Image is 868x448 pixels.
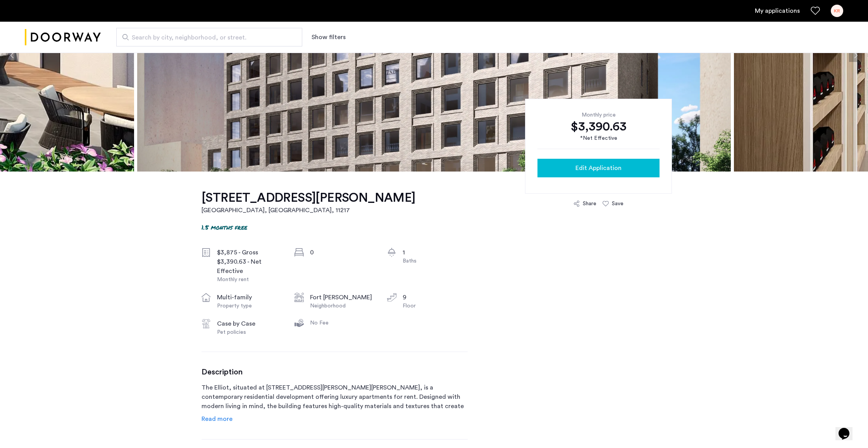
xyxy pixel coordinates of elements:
[217,302,282,310] div: Property type
[575,163,622,173] span: Edit Application
[831,5,843,17] div: KR
[217,248,282,257] div: $3,875 - Gross
[201,190,415,206] h1: [STREET_ADDRESS][PERSON_NAME]
[201,223,247,232] p: 1.5 months free
[403,293,468,302] div: 9
[403,248,468,257] div: 1
[312,33,346,42] button: Show or hide filters
[755,6,800,15] a: My application
[835,417,860,440] iframe: chat widget
[537,134,660,142] div: *Net Effective
[201,367,468,377] h3: Description
[403,257,468,265] div: Baths
[403,302,468,310] div: Floor
[201,416,232,422] span: Read more
[217,293,282,302] div: multi-family
[201,206,415,215] h2: [GEOGRAPHIC_DATA], [GEOGRAPHIC_DATA] , 11217
[537,159,660,177] button: button
[310,302,375,310] div: Neighborhood
[310,248,375,257] div: 0
[132,33,281,42] span: Search by city, neighborhood, or street.
[201,414,232,424] a: Read info
[201,190,415,215] a: [STREET_ADDRESS][PERSON_NAME][GEOGRAPHIC_DATA], [GEOGRAPHIC_DATA], 11217
[310,293,375,302] div: Fort [PERSON_NAME]
[6,49,19,62] button: Previous apartment
[217,328,282,336] div: Pet policies
[201,383,468,411] p: The Elliot, situated at [STREET_ADDRESS][PERSON_NAME][PERSON_NAME], is a contemporary residential...
[612,200,623,208] div: Save
[849,49,862,62] button: Next apartment
[537,119,660,134] div: $3,390.63
[537,111,660,119] div: Monthly price
[217,257,282,276] div: $3,390.63 - Net Effective
[310,319,375,327] div: No Fee
[25,23,101,52] img: logo
[811,6,820,15] a: Favorites
[25,23,101,52] a: Cazamio logo
[217,319,282,328] div: Case by Case
[116,28,302,46] input: Apartment Search
[583,200,596,208] div: Share
[217,276,282,283] div: Monthly rent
